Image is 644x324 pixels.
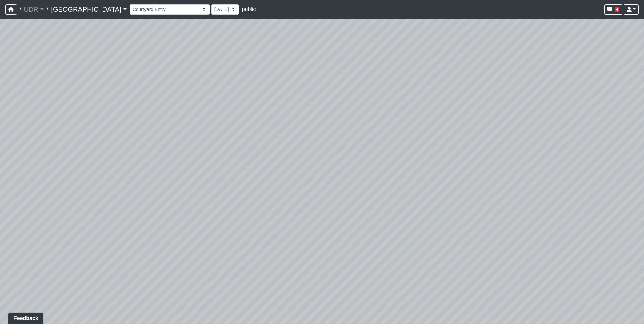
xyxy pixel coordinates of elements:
[24,3,44,16] a: UDR
[5,311,45,324] iframe: Ybug feedback widget
[51,3,127,16] a: [GEOGRAPHIC_DATA]
[44,3,51,16] span: /
[604,4,622,15] button: 4
[17,3,24,16] span: /
[242,6,256,12] span: public
[615,7,619,12] span: 4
